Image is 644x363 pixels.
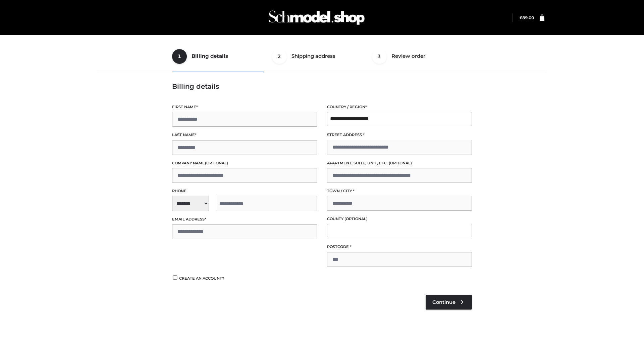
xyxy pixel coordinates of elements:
[172,188,317,194] label: Phone
[426,295,472,310] a: Continue
[344,216,368,221] span: (optional)
[327,188,472,194] label: Town / City
[172,82,472,90] h3: Billing details
[327,160,472,166] label: Apartment, suite, unit, etc.
[327,244,472,250] label: Postcode
[520,15,522,20] span: £
[172,132,317,138] label: Last name
[172,160,317,166] label: Company name
[520,15,534,20] a: £89.00
[205,161,228,165] span: (optional)
[327,132,472,138] label: Street address
[389,161,412,165] span: (optional)
[327,216,472,222] label: County
[172,216,317,223] label: Email address
[432,299,455,305] span: Continue
[327,104,472,110] label: Country / Region
[520,15,534,20] bdi: 89.00
[172,104,317,110] label: First name
[179,276,224,281] span: Create an account?
[266,4,367,31] img: Schmodel Admin 964
[172,275,178,280] input: Create an account?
